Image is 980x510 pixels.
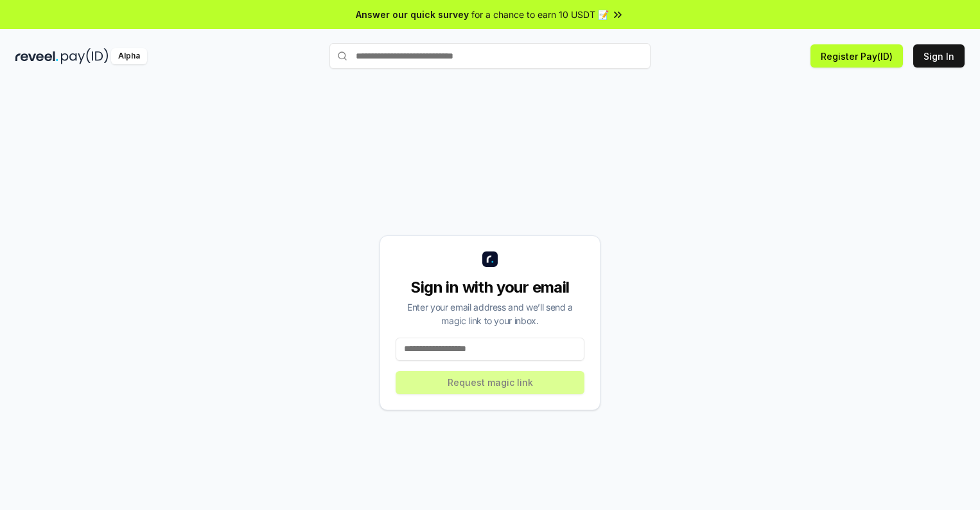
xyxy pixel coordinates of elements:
div: Sign in with your email [396,277,584,298]
button: Sign In [913,44,965,68]
img: reveel_dark [15,48,58,64]
button: Register Pay(ID) [810,44,903,68]
img: logo_small [482,251,498,267]
span: for a chance to earn 10 USDT 📝 [471,8,609,21]
span: Answer our quick survey [356,8,469,21]
img: pay_id [61,48,109,64]
div: Alpha [111,48,147,64]
div: Enter your email address and we’ll send a magic link to your inbox. [396,300,584,327]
